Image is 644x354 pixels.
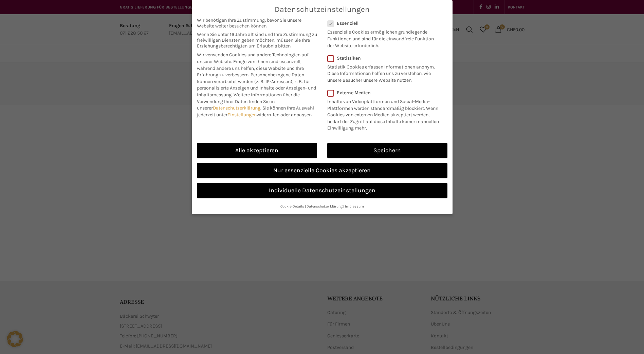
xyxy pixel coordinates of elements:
[280,204,304,209] a: Cookie-Details
[197,143,317,158] a: Alle akzeptieren
[197,92,300,111] span: Weitere Informationen über die Verwendung Ihrer Daten finden Sie in unserer .
[327,90,443,96] label: Externe Medien
[197,72,316,98] span: Personenbezogene Daten können verarbeitet werden (z. B. IP-Adressen), z. B. für personalisierte A...
[327,61,439,84] p: Statistik Cookies erfassen Informationen anonym. Diese Informationen helfen uns zu verstehen, wie...
[197,52,309,78] span: Wir verwenden Cookies und andere Technologien auf unserer Website. Einige von ihnen sind essenzie...
[307,204,343,209] a: Datenschutzerklärung
[197,105,314,118] span: Sie können Ihre Auswahl jederzeit unter widerrufen oder anpassen.
[345,204,364,209] a: Impressum
[327,96,443,132] p: Inhalte von Videoplattformen und Social-Media-Plattformen werden standardmäßig blockiert. Wenn Co...
[197,32,317,49] span: Wenn Sie unter 16 Jahre alt sind und Ihre Zustimmung zu freiwilligen Diensten geben möchten, müss...
[327,20,439,26] label: Essenziell
[275,5,370,14] span: Datenschutzeinstellungen
[327,143,447,158] a: Speichern
[227,112,257,118] a: Einstellungen
[197,183,447,198] a: Individuelle Datenschutzeinstellungen
[327,55,439,61] label: Statistiken
[213,105,260,111] a: Datenschutzerklärung
[197,17,317,29] span: Wir benötigen Ihre Zustimmung, bevor Sie unsere Website weiter besuchen können.
[327,26,439,49] p: Essenzielle Cookies ermöglichen grundlegende Funktionen und sind für die einwandfreie Funktion de...
[197,163,447,178] a: Nur essenzielle Cookies akzeptieren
